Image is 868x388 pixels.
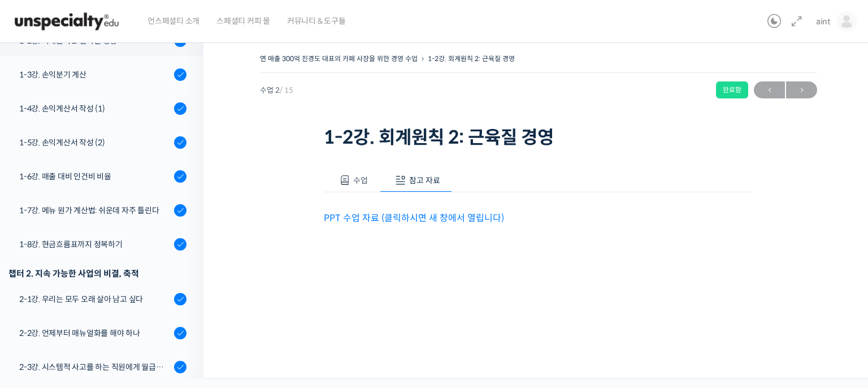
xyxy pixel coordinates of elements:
[754,81,785,98] a: ←이전
[19,327,171,339] div: 2-2강. 언제부터 매뉴얼화를 해야 하나
[8,266,186,281] div: 챕터 2. 지속 가능한 사업의 비결, 축적
[19,170,171,183] div: 1-6강. 매출 대비 인건비 비율
[409,175,440,186] span: 참고 자료
[115,294,119,303] span: 1
[428,54,515,63] a: 1-2강. 회계원칙 2: 근육질 경영
[816,16,831,27] span: aint
[36,311,42,320] span: 홈
[19,361,171,373] div: 2-3강. 시스템적 사고를 하는 직원에게 월급을 더 줘야 하는 이유
[175,311,188,320] span: 설정
[19,68,171,81] div: 1-3강. 손익분기 계산
[75,294,146,322] a: 1대화
[19,238,171,251] div: 1-8강. 현금흐름표까지 정복하기
[3,294,75,322] a: 홈
[786,83,817,98] span: →
[324,212,504,224] a: PPT 수업 자료 (클릭하시면 새 창에서 열립니다)
[353,175,368,186] span: 수업
[146,294,217,322] a: 설정
[716,81,748,98] div: 완료함
[260,87,293,94] span: 수업 2
[19,102,171,115] div: 1-4강. 손익계산서 작성 (1)
[19,136,171,149] div: 1-5강. 손익계산서 작성 (2)
[786,81,817,98] a: 다음→
[19,204,171,217] div: 1-7강. 메뉴 원가 계산법: 쉬운데 자주 틀린다
[103,312,117,321] span: 대화
[260,54,418,63] a: 연 매출 300억 진경도 대표의 카페 사장을 위한 경영 수업
[19,293,171,305] div: 2-1강. 우리는 모두 오래 살아 남고 싶다
[280,85,293,95] span: / 15
[754,83,785,98] span: ←
[324,127,753,148] h1: 1-2강. 회계원칙 2: 근육질 경영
